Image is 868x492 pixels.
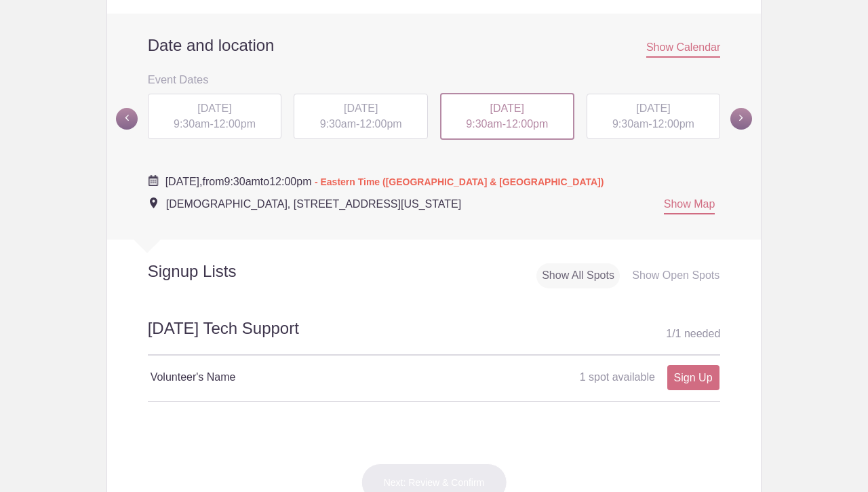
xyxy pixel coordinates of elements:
[315,176,604,187] span: - Eastern Time ([GEOGRAPHIC_DATA] & [GEOGRAPHIC_DATA])
[672,328,675,339] span: /
[612,118,648,130] span: 9:30am
[636,102,670,114] span: [DATE]
[320,118,356,130] span: 9:30am
[536,263,620,288] div: Show All Spots
[165,176,604,187] span: from to
[224,176,260,187] span: 9:30am
[147,93,283,140] button: [DATE] 9:30am-12:00pm
[490,102,524,114] span: [DATE]
[666,324,720,344] div: 1 1 needed
[344,102,378,114] span: [DATE]
[148,317,721,356] h2: [DATE] Tech Support
[148,35,721,56] h2: Date and location
[174,118,210,130] span: 9:30am
[667,365,719,390] a: Sign Up
[359,118,401,130] span: 12:00pm
[293,93,429,140] button: [DATE] 9:30am-12:00pm
[439,92,575,141] button: [DATE] 9:30am-12:00pm
[148,175,159,186] img: Cal purple
[151,369,434,385] h4: Volunteer's Name
[269,176,311,187] span: 12:00pm
[652,118,694,130] span: 12:00pm
[646,41,720,58] span: Show Calendar
[587,94,721,140] div: -
[165,176,203,187] span: [DATE],
[440,93,574,140] div: -
[627,263,725,288] div: Show Open Spots
[294,94,428,140] div: -
[214,118,256,130] span: 12:00pm
[148,94,282,140] div: -
[506,118,548,130] span: 12:00pm
[148,69,721,90] h3: Event Dates
[166,198,461,210] span: [DEMOGRAPHIC_DATA], [STREET_ADDRESS][US_STATE]
[466,118,502,130] span: 9:30am
[664,198,715,214] a: Show Map
[150,197,157,208] img: Event location
[580,371,655,383] span: 1 spot available
[107,261,325,282] h2: Signup Lists
[586,93,722,140] button: [DATE] 9:30am-12:00pm
[197,102,231,114] span: [DATE]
